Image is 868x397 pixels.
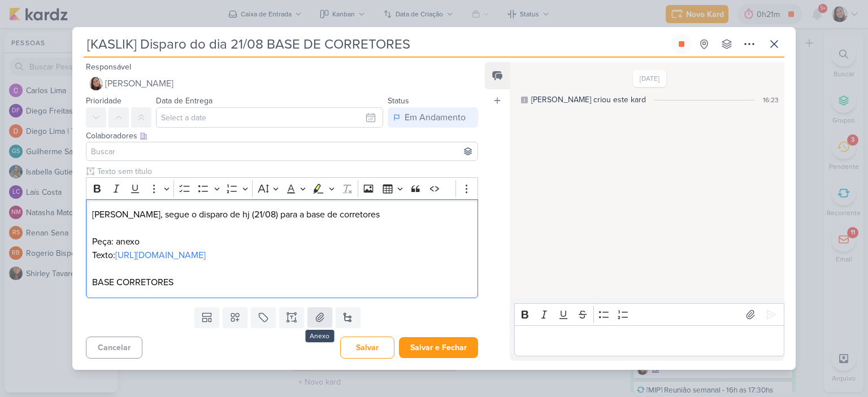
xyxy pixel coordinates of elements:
input: Kard Sem Título [84,34,669,54]
label: Prioridade [86,96,121,106]
button: Salvar e Fechar [399,337,478,358]
p: [PERSON_NAME], segue o disparo de hj (21/08) para a base de corretores [92,208,472,221]
p: BASE CORRETORES [92,276,472,289]
div: 16:23 [763,95,779,105]
div: Editor editing area: main [86,199,478,298]
div: Editor toolbar [86,177,478,199]
p: Texto: [92,248,472,262]
button: [PERSON_NAME] [86,73,478,94]
label: Responsável [86,62,131,72]
div: Parar relógio [677,40,686,49]
input: Select a date [156,107,383,128]
span: [PERSON_NAME] [105,77,173,90]
p: Peça: anexo [92,235,472,248]
div: Anexo [305,330,334,342]
label: Data de Entrega [156,96,212,106]
img: Sharlene Khoury [89,77,103,90]
div: Editor toolbar [514,303,784,325]
input: Buscar [89,145,475,158]
a: [URL][DOMAIN_NAME] [115,250,206,261]
input: Texto sem título [95,165,478,177]
button: Salvar [340,337,394,359]
button: Em Andamento [388,107,478,128]
div: Editor editing area: main [514,325,784,356]
div: Colaboradores [86,130,478,142]
div: [PERSON_NAME] criou este kard [531,94,646,106]
label: Status [388,96,409,106]
button: Cancelar [86,337,142,359]
div: Em Andamento [405,111,466,124]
